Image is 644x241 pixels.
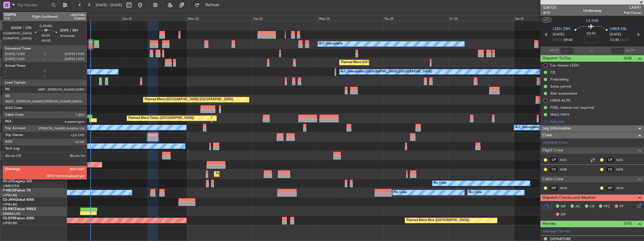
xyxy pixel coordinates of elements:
div: A/C Unavailable [GEOGRAPHIC_DATA] ([GEOGRAPHIC_DATA]) [341,68,432,76]
div: [DATE] [68,11,78,16]
div: No Crew [469,188,482,197]
span: CR [590,204,594,209]
a: T7-LZZIPraetor 600 [3,124,33,127]
span: (5/5) [624,220,632,226]
div: CS [549,166,558,173]
div: CB [550,70,555,75]
div: Sun 21 [122,15,187,21]
div: Sat 27 [514,15,579,21]
span: T7-DYN [3,152,15,155]
span: [DATE] [610,32,621,37]
span: G-FOMO [3,31,17,34]
span: Refresh [201,3,224,7]
span: F-HECD [3,189,15,192]
a: EGLF/FAB [3,82,17,86]
span: G-VNOR [3,96,17,99]
div: Planned Maint [GEOGRAPHIC_DATA] ([GEOGRAPHIC_DATA]) [341,58,430,67]
span: FFC [604,204,610,209]
a: [PERSON_NAME]/QSA [3,147,36,151]
a: LFPB/LBG [3,165,17,169]
div: Car Access LSZH [550,63,579,68]
span: FP [620,204,624,209]
span: CS-JHH [3,198,15,202]
div: No Crew [394,188,407,197]
a: LGAV/ATH [3,91,18,95]
a: NER [616,167,629,172]
a: EGGW/LTN [3,35,20,39]
span: 9H-LPZ [3,180,14,183]
div: Prebriefing [550,77,569,82]
a: G-LEGCLegacy 600 [3,68,33,72]
input: Trip Number [17,1,50,9]
button: UTC [542,17,552,22]
a: Manage Permits [543,229,571,234]
span: 09:40 [563,37,573,43]
span: Dispatch To-Dos [542,55,571,62]
div: Sat 20 [56,15,121,21]
a: 9H-LPZLegacy 500 [3,180,32,183]
a: EDLW/DTM [3,137,19,142]
a: G-VNORChallenger 650 [3,96,41,99]
a: T7-FFIFalcon 7X [3,115,28,118]
span: ATOT [549,48,559,53]
div: FUEL release not required [550,105,594,110]
a: EGLF/FAB [3,128,17,132]
span: LX-AOA [3,142,16,146]
span: Cabin Crew [542,176,563,182]
a: F-HECDFalcon 7X [3,189,31,192]
span: T7-EAGL [3,161,17,164]
a: CS-RRCFalcon 900LX [3,207,36,211]
a: LFPB/LBG [3,193,17,197]
div: ISP [605,185,615,191]
span: (6/6) [624,55,632,61]
a: EGSS/STN [3,44,18,49]
a: LFMD/CEQ [3,184,19,188]
a: LX-AOACitation Mustang [3,142,43,146]
span: [DATE] - [DATE] [96,3,122,8]
div: Thu 25 [383,15,448,21]
div: Planned Maint Tianjin ([GEOGRAPHIC_DATA]) [128,114,194,122]
div: Mon 22 [187,15,252,21]
span: T7-LZZI [3,124,14,127]
span: G-JAGA [3,59,16,62]
div: Planned Maint [GEOGRAPHIC_DATA] ([GEOGRAPHIC_DATA]) [145,95,233,104]
a: G-GARECessna Citation XLS+ [3,50,49,53]
button: Refresh [192,1,226,10]
a: T7-BREChallenger 604 [3,105,39,109]
div: Underway [583,8,601,14]
div: A/C Unavailable [GEOGRAPHIC_DATA] ([GEOGRAPHIC_DATA]) [515,123,607,132]
a: LFPB/LBG [3,221,17,225]
input: --:-- [560,47,574,54]
span: LX-INB [3,133,14,137]
a: NSS [560,157,573,162]
a: EGGW/LTN [3,72,20,77]
a: DNMM/LOS [3,212,20,216]
span: G-SPCY [3,87,15,90]
div: IRAQ INFO [550,112,569,117]
span: G-LEGC [3,68,15,72]
a: LX-INBFalcon 900EX EASy II [3,133,47,137]
a: T7-DYNChallenger 604 [3,152,40,155]
a: EGGW/LTN [3,63,20,67]
span: G-ENRG [3,40,16,44]
span: 13:30 [610,37,619,43]
span: 536121 [543,5,557,10]
a: MUK [560,186,573,191]
a: EVRA/RIX [3,156,17,160]
a: VHHH/HKG [3,119,19,123]
span: 8/15 [543,10,557,15]
div: ISP [549,185,558,191]
span: CS-DTR [3,217,15,220]
div: ORER ALTN [550,98,570,103]
div: Fri 26 [449,15,514,21]
span: ETOT [553,37,562,43]
button: Only With Activity [6,11,61,20]
div: Tue 23 [252,15,317,21]
a: G-JAGAPhenom 300 [3,59,35,62]
a: G-SIRSCitation Excel [3,77,35,81]
span: Flight Crew [542,147,563,154]
a: G-ENRGPraetor 600 [3,40,35,44]
span: Crew [542,132,552,139]
div: CP [605,157,615,163]
a: T7-EMIHawker 900XP [3,170,37,174]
